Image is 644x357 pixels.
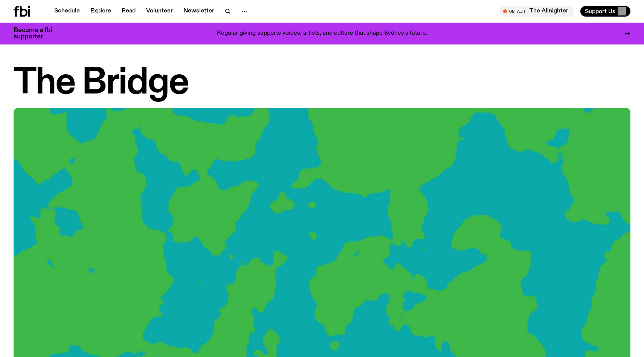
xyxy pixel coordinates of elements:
p: Regular giving supports voices, artists, and culture that shape Sydney’s future. [217,30,427,37]
button: Support Us [580,6,630,17]
h1: The Bridge [14,66,630,100]
span: Support Us [585,8,615,15]
a: Explore [86,6,116,17]
a: Newsletter [179,6,219,17]
a: Volunteer [142,6,177,17]
a: Read [117,6,140,17]
a: Schedule [50,6,84,17]
h3: Become a fbi supporter [14,27,62,40]
button: On AirThe Allnighter [499,6,574,17]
